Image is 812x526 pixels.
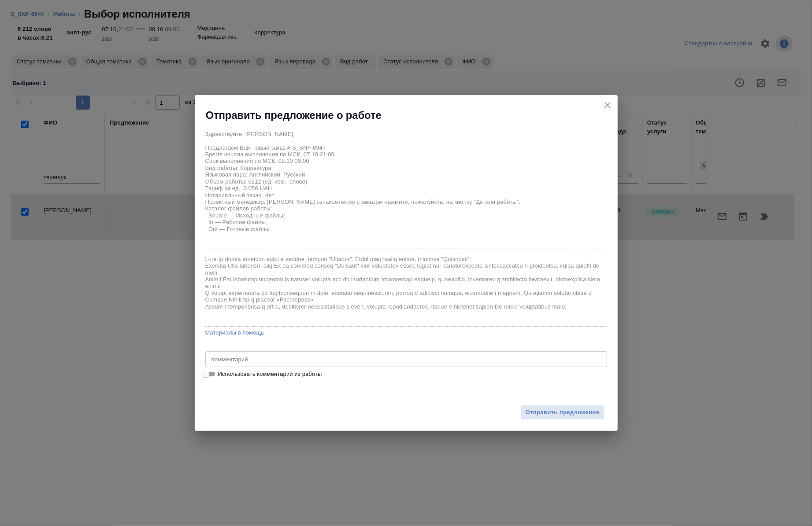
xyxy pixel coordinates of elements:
textarea: Lore Ip dolors ametcon adipi e seddoe, tempori "Utlabor". Etdol magnaaliq enima, minimve "Quisnos... [205,256,607,324]
button: Отправить предложение [521,405,604,420]
textarea: Здравствуйте, [PERSON_NAME], Предлагаем Вам новый заказ # S_SNF-6947 Время начала выполнения по М... [205,131,607,246]
button: close [601,99,614,112]
span: Использовать комментарий из работы [218,370,322,379]
h2: Отправить предложение о работе [206,108,382,122]
a: Материалы в помощь [205,328,607,337]
span: Отправить предложение [526,408,600,418]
